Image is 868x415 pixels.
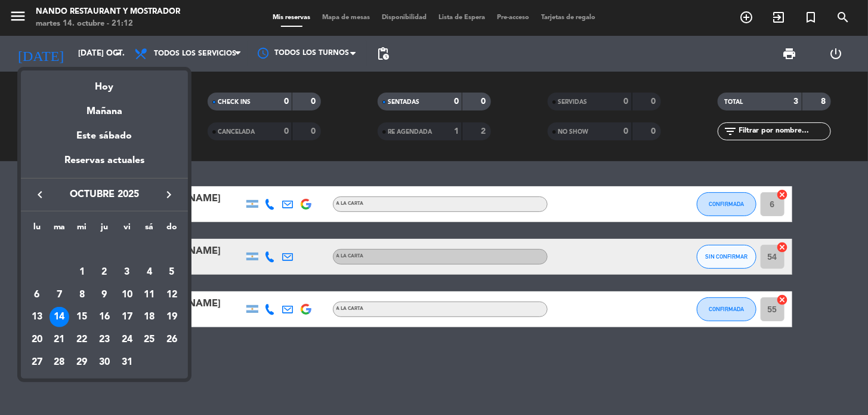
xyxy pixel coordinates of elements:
div: Reservas actuales [21,153,188,177]
td: 26 de octubre de 2025 [160,328,183,351]
td: 31 de octubre de 2025 [116,351,138,374]
div: 6 [27,285,47,305]
td: 24 de octubre de 2025 [116,328,138,351]
div: 2 [94,262,115,282]
div: 9 [94,285,115,305]
div: 11 [139,285,159,305]
div: 5 [162,262,182,282]
td: 17 de octubre de 2025 [116,306,138,329]
i: keyboard_arrow_right [162,187,176,202]
div: 24 [117,330,137,350]
div: Este sábado [21,119,188,153]
th: lunes [26,220,48,239]
td: 14 de octubre de 2025 [48,306,71,329]
div: 26 [162,330,182,350]
button: keyboard_arrow_left [29,187,51,202]
div: 27 [27,352,47,373]
td: 6 de octubre de 2025 [26,284,48,306]
span: octubre 2025 [51,187,158,202]
th: viernes [116,220,138,239]
td: 5 de octubre de 2025 [160,261,183,284]
td: 9 de octubre de 2025 [93,284,116,306]
td: 8 de octubre de 2025 [70,284,93,306]
td: 21 de octubre de 2025 [48,328,71,351]
td: 13 de octubre de 2025 [26,306,48,329]
td: 23 de octubre de 2025 [93,328,116,351]
div: 10 [117,285,137,305]
div: 28 [50,352,70,373]
div: 25 [139,330,159,350]
div: 15 [72,307,92,327]
div: 3 [117,262,137,282]
div: 12 [162,285,182,305]
td: 18 de octubre de 2025 [138,306,161,329]
td: 15 de octubre de 2025 [70,306,93,329]
div: 13 [27,307,47,327]
td: 16 de octubre de 2025 [93,306,116,329]
td: 28 de octubre de 2025 [48,351,71,374]
td: 19 de octubre de 2025 [160,306,183,329]
div: Hoy [21,70,188,95]
div: 20 [27,330,47,350]
div: Mañana [21,95,188,119]
td: 10 de octubre de 2025 [116,284,138,306]
td: 27 de octubre de 2025 [26,351,48,374]
div: 23 [94,330,115,350]
div: 16 [94,307,115,327]
div: 14 [50,307,70,327]
div: 8 [72,285,92,305]
i: keyboard_arrow_left [33,187,47,202]
td: OCT. [26,239,183,262]
td: 30 de octubre de 2025 [93,351,116,374]
td: 2 de octubre de 2025 [93,261,116,284]
th: domingo [160,220,183,239]
th: sábado [138,220,161,239]
div: 18 [139,307,159,327]
td: 7 de octubre de 2025 [48,284,71,306]
div: 4 [139,262,159,282]
th: jueves [93,220,116,239]
div: 30 [94,352,115,373]
div: 21 [50,330,70,350]
div: 22 [72,330,92,350]
td: 22 de octubre de 2025 [70,328,93,351]
td: 11 de octubre de 2025 [138,284,161,306]
td: 12 de octubre de 2025 [160,284,183,306]
td: 1 de octubre de 2025 [70,261,93,284]
div: 19 [162,307,182,327]
td: 25 de octubre de 2025 [138,328,161,351]
div: 31 [117,352,137,373]
td: 29 de octubre de 2025 [70,351,93,374]
div: 17 [117,307,137,327]
div: 1 [72,262,92,282]
div: 7 [50,285,70,305]
button: keyboard_arrow_right [158,187,180,202]
td: 20 de octubre de 2025 [26,328,48,351]
td: 4 de octubre de 2025 [138,261,161,284]
div: 29 [72,352,92,373]
th: martes [48,220,71,239]
td: 3 de octubre de 2025 [116,261,138,284]
th: miércoles [70,220,93,239]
